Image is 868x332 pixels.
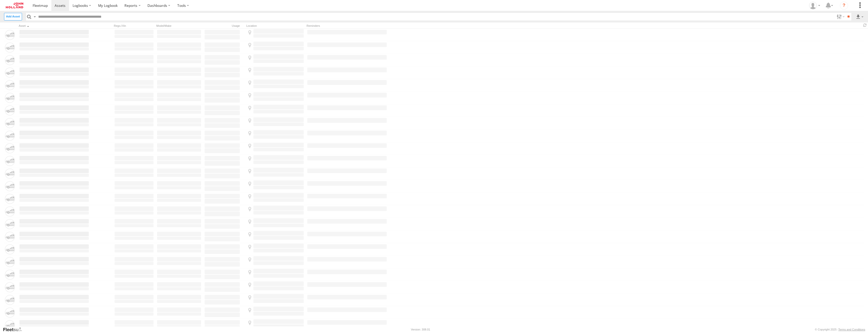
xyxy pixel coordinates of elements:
[3,327,26,332] a: Visit our Website
[1,1,28,10] a: Return to Dashboard
[807,2,822,9] div: Adam Dippie
[411,328,430,331] div: Version: 308.01
[6,3,23,8] img: jhg-logo.svg
[4,13,22,20] label: Create New Asset
[855,13,864,20] label: Export results as...
[835,13,845,20] label: Search Filter Options
[838,328,865,331] a: Terms and Conditions
[32,13,36,20] label: Search Query
[840,2,848,10] i: ?
[307,24,387,28] div: Reminders
[862,23,868,28] span: Refresh
[19,24,90,28] div: Click to Sort
[815,328,865,331] div: © Copyright 2025 -
[156,24,202,28] div: Model/Make
[204,24,244,28] div: Usage
[114,24,154,28] div: Rego./Vin
[246,24,305,28] div: Location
